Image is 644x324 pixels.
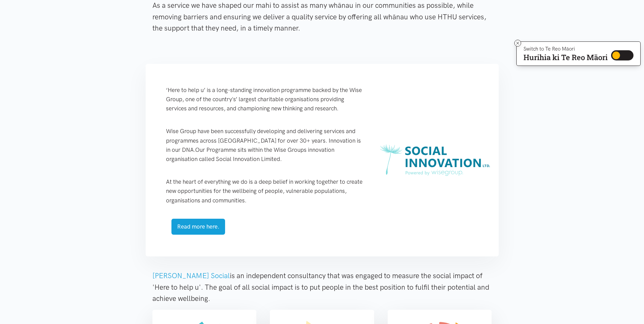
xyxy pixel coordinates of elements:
p: is an independent consultancy that was engaged to measure the social impact of 'Here to help u'. ... [152,270,492,304]
p: At the heart of everything we do is a deep belief in working together to create new opportunities... [166,177,365,205]
p: Wise Group have been successfully developing and delivering services and programmes across [GEOGR... [166,127,365,164]
a: Read more here. [171,219,225,235]
p: Switch to Te Reo Māori [523,47,608,51]
p: ‘Here to help u’ is a long-standing innovation programme backed by the Wise Group, one of the cou... [166,86,365,113]
img: SIL_tag_colour.svg [379,64,492,256]
p: Hurihia ki Te Reo Māori [523,54,608,60]
a: [PERSON_NAME] Social [152,271,230,280]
